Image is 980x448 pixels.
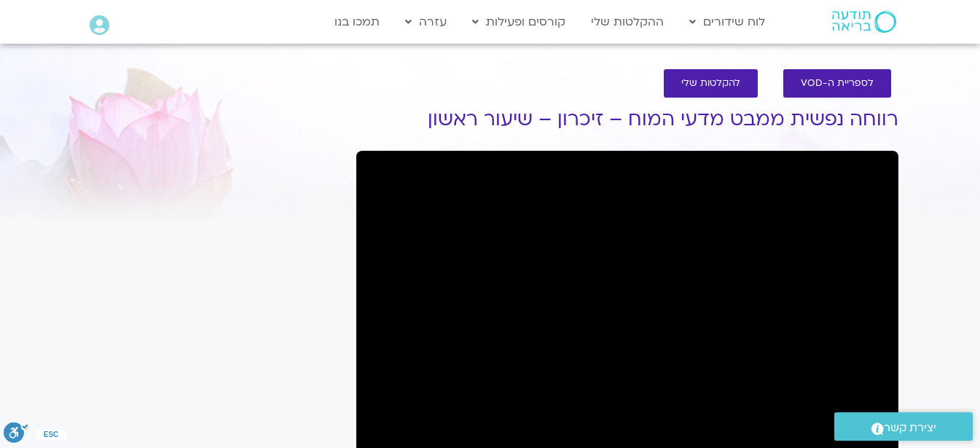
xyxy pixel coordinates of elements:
img: תודעה בריאה [832,11,896,33]
a: יצירת קשר [834,412,973,441]
span: לספריית ה-VOD [801,78,874,89]
a: לוח שידורים [682,8,772,36]
a: להקלטות שלי [664,69,758,98]
a: ההקלטות שלי [584,8,671,36]
a: קורסים ופעילות [465,8,573,36]
span: יצירת קשר [884,418,936,438]
a: תמכו בנו [327,8,387,36]
span: להקלטות שלי [681,78,740,89]
a: עזרה [398,8,454,36]
a: לספריית ה-VOD [783,69,891,98]
h1: רווחה נפשית ממבט מדעי המוח – זיכרון – שיעור ראשון [356,109,898,130]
